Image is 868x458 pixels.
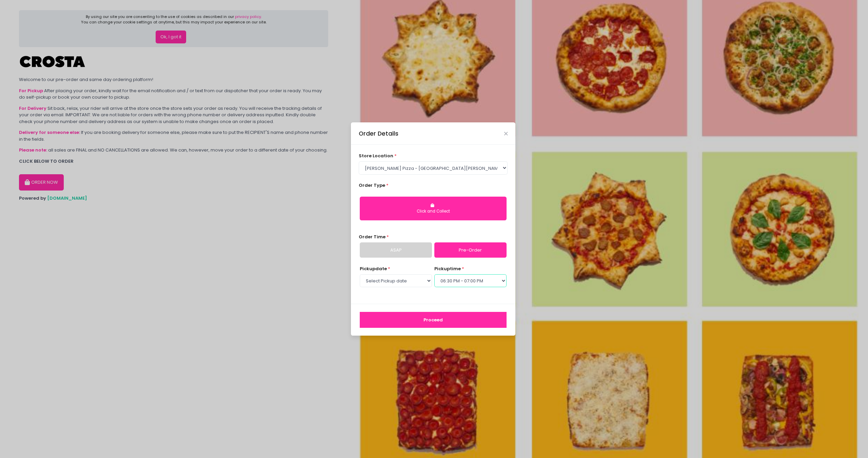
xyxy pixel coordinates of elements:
button: Proceed [360,312,507,328]
div: Order Details [359,129,398,138]
a: Pre-Order [434,242,507,258]
button: Click and Collect [360,197,507,220]
span: store location [359,153,393,159]
div: Click and Collect [364,208,502,215]
span: pickup time [434,265,461,272]
button: Close [504,132,508,135]
span: Order Type [359,182,385,188]
span: Order Time [359,234,386,240]
span: Pickup date [360,265,387,272]
a: ASAP [360,242,432,258]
